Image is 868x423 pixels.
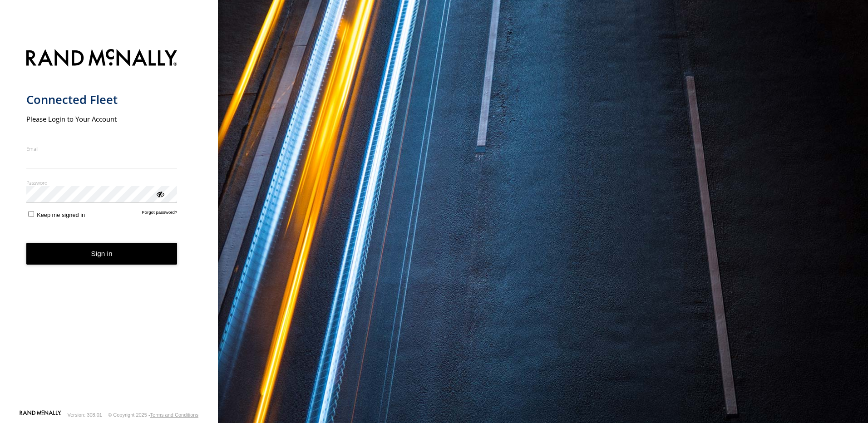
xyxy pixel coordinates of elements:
div: Version: 308.01 [68,412,102,418]
div: ViewPassword [155,189,164,198]
input: Keep me signed in [28,211,34,217]
label: Password [26,179,178,186]
form: main [26,44,192,409]
h1: Connected Fleet [26,92,178,107]
div: © Copyright 2025 - [108,412,198,418]
button: Sign in [26,243,178,265]
a: Visit our Website [20,410,61,419]
a: Terms and Conditions [150,412,198,418]
img: Rand McNally [26,47,178,70]
h2: Please Login to Your Account [26,114,178,123]
a: Forgot password? [142,210,178,218]
span: Keep me signed in [37,211,85,218]
label: Email [26,145,178,152]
